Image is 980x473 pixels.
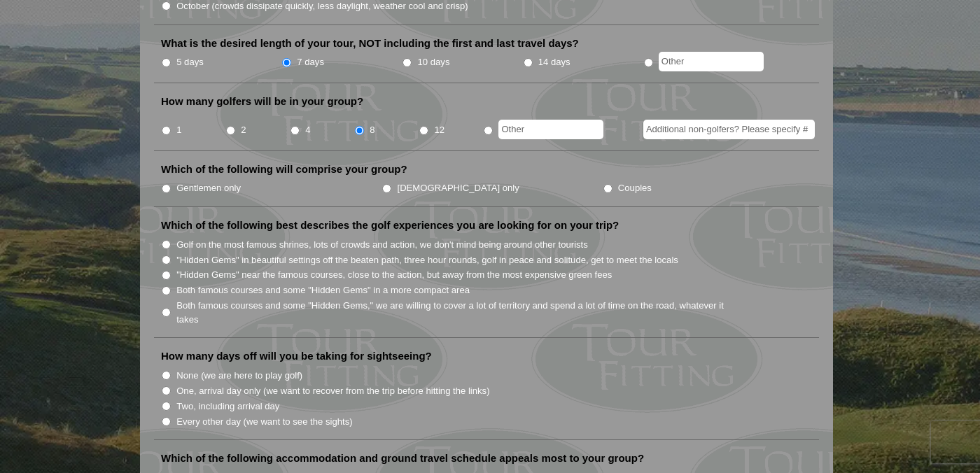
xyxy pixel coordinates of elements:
label: "Hidden Gems" near the famous courses, close to the action, but away from the most expensive gree... [176,268,612,282]
label: Every other day (we want to see the sights) [176,415,352,429]
label: How many golfers will be in your group? [161,94,363,108]
label: 8 [370,123,374,137]
label: 1 [176,123,181,137]
label: 7 days [297,55,324,69]
label: 5 days [176,55,204,69]
label: How many days off will you be taking for sightseeing? [161,349,432,363]
input: Other [659,52,764,71]
label: Two, including arrival day [176,400,279,414]
label: 10 days [418,55,450,69]
label: 2 [241,123,246,137]
label: None (we are here to play golf) [176,369,302,383]
label: 4 [305,123,310,137]
label: Which of the following will comprise your group? [161,162,407,176]
input: Other [498,120,603,139]
label: 14 days [538,55,570,69]
label: Which of the following accommodation and ground travel schedule appeals most to your group? [161,451,644,465]
input: Additional non-golfers? Please specify # [643,120,815,139]
label: Gentlemen only [176,181,241,195]
label: 12 [434,123,444,137]
label: Couples [618,181,652,195]
label: "Hidden Gems" in beautiful settings off the beaten path, three hour rounds, golf in peace and sol... [176,253,678,267]
label: [DEMOGRAPHIC_DATA] only [398,181,519,195]
label: What is the desired length of your tour, NOT including the first and last travel days? [161,36,579,50]
label: Golf on the most famous shrines, lots of crowds and action, we don't mind being around other tour... [176,238,588,252]
label: Both famous courses and some "Hidden Gems," we are willing to cover a lot of territory and spend ... [176,299,739,326]
label: One, arrival day only (we want to recover from the trip before hitting the links) [176,384,489,398]
label: Both famous courses and some "Hidden Gems" in a more compact area [176,283,470,297]
label: Which of the following best describes the golf experiences you are looking for on your trip? [161,218,619,232]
